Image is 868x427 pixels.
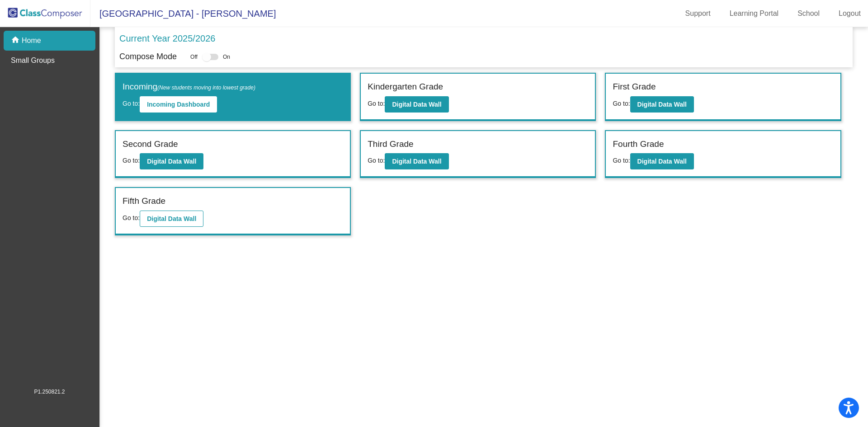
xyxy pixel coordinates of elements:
[613,80,656,94] label: First Grade
[123,80,255,94] label: Incoming
[11,55,55,66] p: Small Groups
[613,100,630,107] span: Go to:
[123,195,165,208] label: Fifth Grade
[90,6,276,21] span: [GEOGRAPHIC_DATA] - [PERSON_NAME]
[123,214,140,221] span: Go to:
[123,100,140,107] span: Go to:
[630,153,694,169] button: Digital Data Wall
[368,100,385,107] span: Go to:
[613,157,630,164] span: Go to:
[22,35,41,46] p: Home
[368,138,413,151] label: Third Grade
[392,101,441,108] b: Digital Data Wall
[147,215,196,222] b: Digital Data Wall
[630,96,694,113] button: Digital Data Wall
[385,153,448,169] button: Digital Data Wall
[392,158,441,165] b: Digital Data Wall
[385,96,448,113] button: Digital Data Wall
[613,138,664,151] label: Fourth Grade
[831,6,868,21] a: Logout
[147,158,196,165] b: Digital Data Wall
[119,51,177,63] p: Compose Mode
[123,157,140,164] span: Go to:
[140,96,217,113] button: Incoming Dashboard
[223,53,230,61] span: On
[123,138,178,151] label: Second Grade
[790,6,827,21] a: School
[140,211,203,227] button: Digital Data Wall
[11,35,22,46] mat-icon: home
[140,153,203,169] button: Digital Data Wall
[678,6,718,21] a: Support
[368,157,385,164] span: Go to:
[637,158,687,165] b: Digital Data Wall
[722,6,786,21] a: Learning Portal
[368,80,443,94] label: Kindergarten Grade
[119,32,215,45] p: Current Year 2025/2026
[157,84,255,91] span: (New students moving into lowest grade)
[147,101,210,108] b: Incoming Dashboard
[190,53,198,61] span: Off
[637,101,687,108] b: Digital Data Wall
